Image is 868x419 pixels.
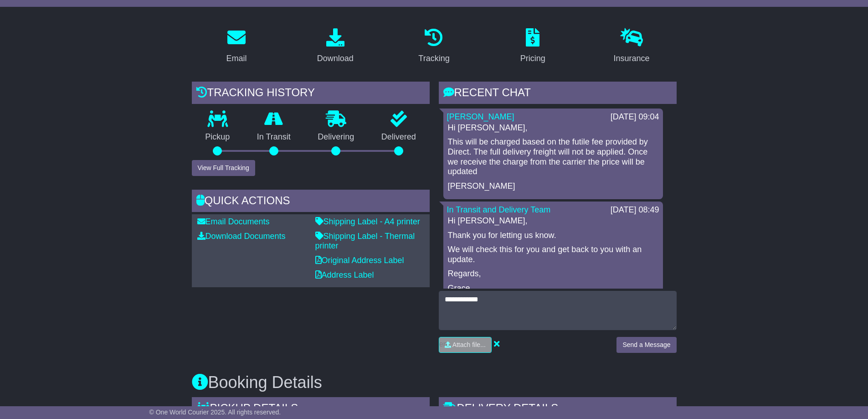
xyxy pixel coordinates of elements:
[412,25,455,68] a: Tracking
[514,25,551,68] a: Pricing
[611,205,659,215] div: [DATE] 08:49
[315,217,420,226] a: Shipping Label - A4 printer
[311,25,360,68] a: Download
[448,216,658,226] p: Hi [PERSON_NAME],
[149,409,281,416] span: © One World Courier 2025. All rights reserved.
[616,337,676,353] button: Send a Message
[611,112,659,122] div: [DATE] 09:04
[448,284,658,294] p: Grace
[418,52,449,65] div: Tracking
[197,217,270,226] a: Email Documents
[448,181,658,191] p: [PERSON_NAME]
[448,245,658,264] p: We will check this for you and get back to you with an update.
[448,231,658,241] p: Thank you for letting us know.
[315,270,374,279] a: Address Label
[608,25,656,68] a: Insurance
[197,232,286,241] a: Download Documents
[368,132,430,142] p: Delivered
[192,82,430,106] div: Tracking history
[192,373,677,392] h3: Booking Details
[317,52,354,65] div: Download
[315,256,404,265] a: Original Address Label
[192,132,244,142] p: Pickup
[220,25,252,68] a: Email
[315,232,415,251] a: Shipping Label - Thermal printer
[447,205,551,214] a: In Transit and Delivery Team
[447,112,514,121] a: [PERSON_NAME]
[448,137,658,176] p: This will be charged based on the futile fee provided by Direct. The full delivery freight will n...
[243,132,304,142] p: In Transit
[448,123,658,133] p: Hi [PERSON_NAME],
[520,52,545,65] div: Pricing
[192,190,430,214] div: Quick Actions
[226,52,247,65] div: Email
[192,160,255,176] button: View Full Tracking
[304,132,368,142] p: Delivering
[614,52,650,65] div: Insurance
[439,82,677,106] div: RECENT CHAT
[448,269,658,279] p: Regards,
